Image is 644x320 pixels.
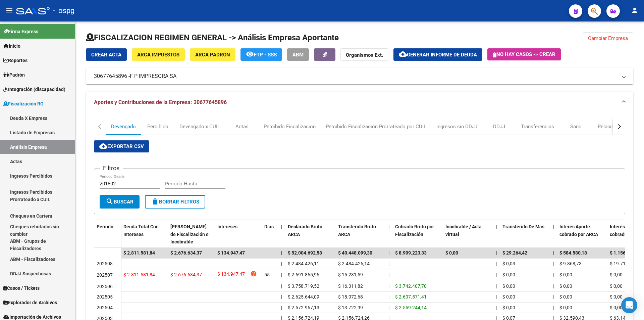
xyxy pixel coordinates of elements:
datatable-header-cell: Deuda Total Con Intereses [121,220,168,249]
mat-expansion-panel-header: 30677645896 -F P IMPRESORA SA [86,68,633,84]
h3: Filtros [100,164,123,173]
h1: FISCALIZACION REGIMEN GENERAL -> Análisis Empresa Aportante [86,32,339,43]
span: $ 0,00 [445,250,458,256]
span: $ 52.004.692,58 [288,250,322,256]
span: | [553,283,554,289]
span: $ 0,00 [502,272,515,277]
span: | [388,261,389,266]
span: | [388,283,389,289]
mat-panel-title: 30677645896 - [94,73,617,80]
mat-expansion-panel-header: Aportes y Contribuciones de la Empresa: 30677645896 [86,92,633,113]
span: Cambiar Empresa [588,35,628,41]
span: $ 0,00 [610,283,623,289]
span: $ 18.072,68 [338,294,363,300]
span: $ 15.231,59 [338,272,363,277]
span: [PERSON_NAME] de Fiscalización e Incobrable [170,224,209,245]
span: $ 29.264,42 [502,250,527,256]
button: FTP - SSS [240,48,282,61]
span: $ 0,03 [502,261,515,266]
span: $ 9.868,73 [559,261,582,266]
span: 202507 [97,272,113,278]
span: Incobrable / Acta virtual [445,224,482,237]
span: ABM [292,52,304,58]
mat-icon: cloud_download [99,142,107,150]
button: ARCA Padrón [190,48,235,61]
datatable-header-cell: Incobrable / Acta virtual [443,220,493,249]
mat-icon: delete [151,197,159,205]
button: Cambiar Empresa [583,32,633,44]
span: 202505 [97,294,113,300]
span: $ 2.484.426,14 [338,261,370,266]
span: Generar informe de deuda [407,52,477,58]
span: 202504 [97,305,113,310]
span: $ 2.559.244,14 [395,305,427,310]
datatable-header-cell: | [278,220,285,249]
span: | [281,272,282,277]
span: | [281,305,282,310]
mat-icon: menu [5,6,13,14]
button: No hay casos -> Crear [487,48,561,60]
span: | [553,305,554,310]
datatable-header-cell: Período [94,220,121,248]
span: | [281,261,282,266]
span: 55 [264,272,270,277]
span: - ospg [53,3,74,18]
span: Exportar CSV [99,143,144,149]
button: Borrar Filtros [145,195,205,209]
span: | [553,294,554,300]
span: ARCA Padrón [195,52,230,58]
div: Actas [235,123,249,130]
span: $ 40.448.099,30 [338,250,372,256]
span: | [496,305,497,310]
span: Transferido Bruto ARCA [338,224,376,237]
span: Padrón [3,71,25,79]
span: $ 2.625.644,09 [288,294,319,300]
span: | [388,250,390,256]
span: $ 2.484.426,11 [288,261,319,266]
span: | [388,294,389,300]
span: | [553,272,554,277]
span: $ 0,00 [610,305,623,310]
button: Generar informe de deuda [393,48,482,61]
div: Devengado [111,123,136,130]
span: FTP - SSS [254,52,277,58]
span: | [281,283,282,289]
span: $ 0,00 [559,272,572,277]
button: Buscar [100,195,140,209]
span: | [388,272,389,277]
span: $ 2.811.581,84 [123,250,155,256]
div: Percibido Fiscalizacion [264,123,316,130]
span: | [496,250,497,256]
span: $ 2.811.581,84 [123,272,155,277]
button: ABM [287,48,309,61]
datatable-header-cell: Interés Aporte cobrado por ARCA [557,220,607,249]
span: Explorador de Archivos [3,299,57,306]
div: Transferencias [521,123,554,130]
span: $ 8.909.223,33 [395,250,427,256]
span: F P IMPRESORA SA [130,73,176,80]
button: Crear Acta [86,48,127,61]
span: Declarado Bruto ARCA [288,224,322,237]
span: $ 134.947,47 [217,250,245,256]
datatable-header-cell: Transferido Bruto ARCA [335,220,386,249]
span: $ 2.676.634,37 [170,250,202,256]
span: | [553,224,554,229]
datatable-header-cell: Declarado Bruto ARCA [285,220,335,249]
span: $ 0,00 [502,294,515,300]
div: Open Intercom Messenger [621,297,637,313]
span: Cobrado Bruto por Fiscalización [395,224,434,237]
span: $ 0,00 [610,272,623,277]
span: 202506 [97,284,113,289]
div: Percibido Fiscalización Prorrateado por CUIL [326,123,426,130]
datatable-header-cell: Deuda Bruta Neto de Fiscalización e Incobrable [168,220,215,249]
span: $ 0,00 [502,283,515,289]
span: | [496,283,497,289]
span: | [388,224,390,229]
mat-icon: person [631,6,639,14]
div: Ingresos sin DDJJ [436,123,477,130]
button: ARCA Impuestos [132,48,185,61]
datatable-header-cell: | [550,220,557,249]
span: $ 0,00 [559,283,572,289]
span: Fiscalización RG [3,100,44,107]
span: Intereses [217,224,237,229]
